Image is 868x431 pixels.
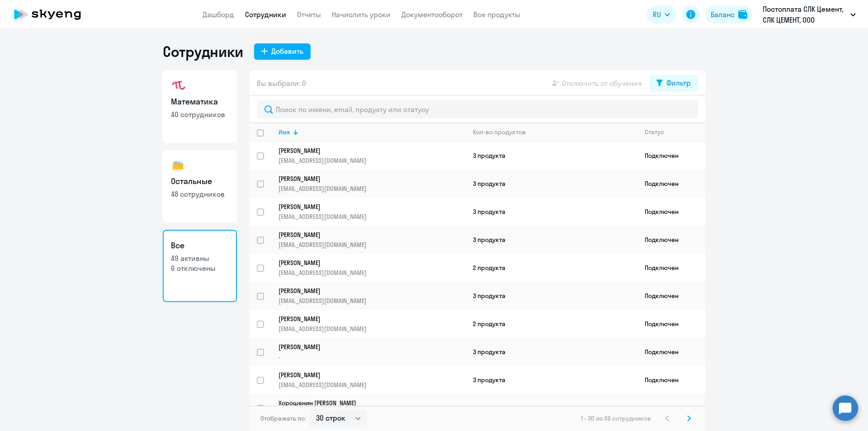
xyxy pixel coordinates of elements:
[466,170,637,198] td: 3 продукта
[171,189,229,199] p: 48 сотрудников
[278,231,465,249] a: [PERSON_NAME][EMAIL_ADDRESS][DOMAIN_NAME]
[171,79,185,93] img: math
[278,175,465,193] a: [PERSON_NAME][EMAIL_ADDRESS][DOMAIN_NAME]
[637,282,705,310] td: Подключен
[637,254,705,282] td: Подключен
[637,394,705,422] td: Подключен
[466,254,637,282] td: 2 продукта
[171,175,229,187] h3: Остальные
[297,10,321,19] a: Отчеты
[171,109,229,119] p: 40 сотрудников
[466,310,637,338] td: 2 продукта
[163,43,243,61] h1: Сотрудники
[203,10,234,19] a: Дашборд
[653,9,661,20] span: RU
[278,371,465,389] a: [PERSON_NAME][EMAIL_ADDRESS][DOMAIN_NAME]
[466,338,637,366] td: 3 продукта
[581,414,651,422] span: 1 - 30 из 49 сотрудников
[758,4,860,25] button: Постоплата СЛК Цемент, СЛК ЦЕМЕНТ, ООО
[278,203,453,211] p: [PERSON_NAME]
[278,343,465,361] a: [PERSON_NAME]-
[171,263,229,273] p: 6 отключены
[278,147,465,165] a: [PERSON_NAME][EMAIL_ADDRESS][DOMAIN_NAME]
[711,9,735,20] div: Баланс
[278,297,465,305] p: [EMAIL_ADDRESS][DOMAIN_NAME]
[278,259,453,267] p: [PERSON_NAME]
[278,128,465,136] div: Имя
[637,310,705,338] td: Подключен
[278,231,453,239] p: [PERSON_NAME]
[278,381,465,389] p: [EMAIL_ADDRESS][DOMAIN_NAME]
[278,315,453,323] p: [PERSON_NAME]
[278,259,465,277] a: [PERSON_NAME][EMAIL_ADDRESS][DOMAIN_NAME]
[278,325,465,333] p: [EMAIL_ADDRESS][DOMAIN_NAME]
[278,185,465,193] p: [EMAIL_ADDRESS][DOMAIN_NAME]
[163,150,237,223] a: Остальные48 сотрудников
[278,315,465,333] a: [PERSON_NAME][EMAIL_ADDRESS][DOMAIN_NAME]
[257,78,306,89] span: Вы выбрали: 0
[260,414,306,422] span: Отображать по:
[705,5,753,24] button: Балансbalance
[278,213,465,221] p: [EMAIL_ADDRESS][DOMAIN_NAME]
[637,198,705,226] td: Подключен
[637,338,705,366] td: Подключен
[278,175,453,183] p: [PERSON_NAME]
[401,10,462,19] a: Документооборот
[763,4,847,25] p: Постоплата СЛК Цемент, СЛК ЦЕМЕНТ, ООО
[278,156,465,165] p: [EMAIL_ADDRESS][DOMAIN_NAME]
[473,10,520,19] a: Все продукты
[278,399,465,417] a: Хорошенин [PERSON_NAME][EMAIL_ADDRESS][DOMAIN_NAME]
[278,353,465,361] p: -
[257,100,698,118] input: Поиск по имени, email, продукту или статусу
[163,71,237,143] a: Математика40 сотрудников
[466,282,637,310] td: 3 продукта
[645,128,664,136] div: Статус
[278,287,465,305] a: [PERSON_NAME][EMAIL_ADDRESS][DOMAIN_NAME]
[466,198,637,226] td: 3 продукта
[466,394,637,422] td: 1 продукт
[473,128,637,136] div: Кол-во продуктов
[278,241,465,249] p: [EMAIL_ADDRESS][DOMAIN_NAME]
[473,128,526,136] div: Кол-во продуктов
[278,269,465,277] p: [EMAIL_ADDRESS][DOMAIN_NAME]
[466,366,637,394] td: 3 продукта
[637,226,705,254] td: Подключен
[278,128,290,136] div: Имя
[466,226,637,254] td: 3 продукта
[637,170,705,198] td: Подключен
[649,75,698,91] button: Фильтр
[278,287,453,295] p: [PERSON_NAME]
[332,10,391,19] a: Начислить уроки
[163,230,237,302] a: Все49 активны6 отключены
[278,399,453,407] p: Хорошенин [PERSON_NAME]
[278,203,465,221] a: [PERSON_NAME][EMAIL_ADDRESS][DOMAIN_NAME]
[645,128,705,136] div: Статус
[637,142,705,170] td: Подключен
[278,147,453,155] p: [PERSON_NAME]
[171,240,229,251] h3: Все
[637,366,705,394] td: Подключен
[466,142,637,170] td: 3 продукта
[646,5,676,24] button: RU
[254,43,311,60] button: Добавить
[738,10,747,19] img: balance
[171,253,229,263] p: 49 активны
[666,77,691,88] div: Фильтр
[271,46,303,57] div: Добавить
[278,371,453,379] p: [PERSON_NAME]
[278,343,453,351] p: [PERSON_NAME]
[245,10,286,19] a: Сотрудники
[171,96,229,108] h3: Математика
[171,158,185,173] img: others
